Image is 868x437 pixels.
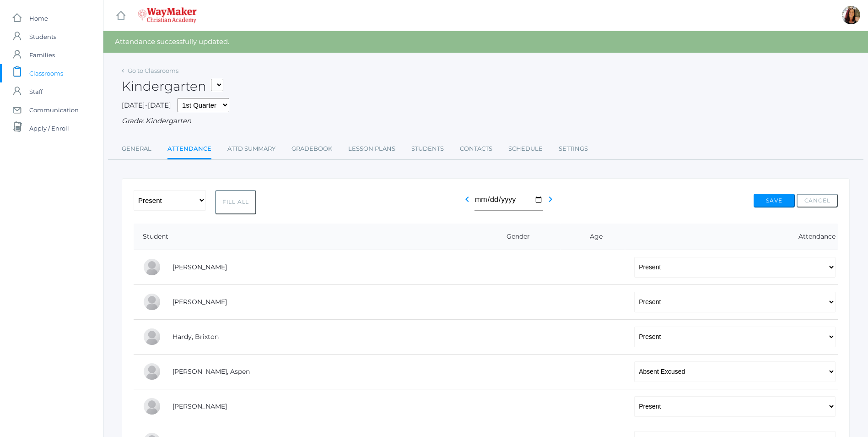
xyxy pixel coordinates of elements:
h2: Kindergarten [122,79,223,93]
span: [DATE]-[DATE] [122,101,171,109]
a: Attd Summary [227,140,275,158]
i: chevron_left [462,194,473,205]
div: Brixton Hardy [143,328,161,346]
button: Cancel [797,194,838,208]
span: Classrooms [29,64,63,82]
span: Home [29,9,48,27]
th: Gender [469,224,561,250]
a: chevron_left [462,198,473,207]
th: Student [134,224,469,250]
a: Schedule [508,140,543,158]
a: [PERSON_NAME] [173,402,227,410]
a: Attendance [167,140,211,159]
div: Aspen Hemingway [143,362,161,381]
span: Staff [29,82,43,101]
div: Nolan Gagen [143,293,161,311]
a: [PERSON_NAME], Aspen [173,367,250,376]
i: chevron_right [545,194,556,205]
a: Gradebook [291,140,332,158]
span: Apply / Enroll [29,119,69,137]
div: Gina Pecor [842,6,860,24]
div: Nico Hurley [143,397,161,415]
a: Hardy, Brixton [173,333,219,341]
div: Abigail Backstrom [143,258,161,276]
a: [PERSON_NAME] [173,263,227,271]
img: waymaker-logo-stack-white-1602f2b1af18da31a5905e9982d058868370996dac5278e84edea6dabf9a3315.png [138,7,197,23]
span: Families [29,46,55,64]
a: [PERSON_NAME] [173,298,227,306]
a: Settings [559,140,588,158]
a: Lesson Plans [348,140,395,158]
a: Students [411,140,444,158]
button: Fill All [215,190,256,214]
span: Students [29,27,56,46]
a: Contacts [460,140,492,158]
span: Communication [29,101,79,119]
th: Age [561,224,625,250]
th: Attendance [625,224,838,250]
div: Attendance successfully updated. [103,31,868,53]
button: Save [754,194,795,208]
a: General [122,140,151,158]
a: chevron_right [545,198,556,207]
div: Grade: Kindergarten [122,116,850,126]
a: Go to Classrooms [128,67,178,74]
